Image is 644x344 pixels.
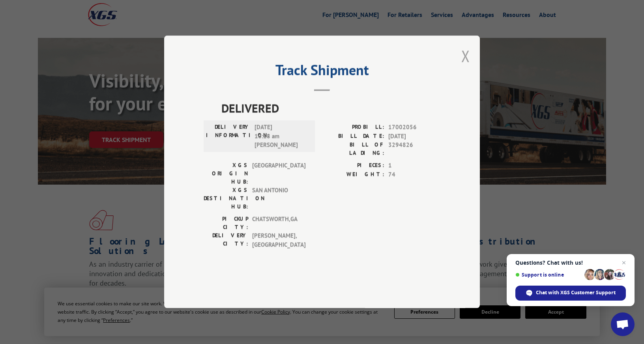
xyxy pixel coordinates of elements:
[204,161,248,186] label: XGS ORIGIN HUB:
[204,186,248,211] label: XGS DESTINATION HUB:
[322,132,384,141] label: BILL DATE:
[388,132,440,141] span: [DATE]
[611,312,635,336] a: Open chat
[515,272,582,278] span: Support is online
[536,289,616,296] span: Chat with XGS Customer Support
[388,170,440,179] span: 74
[388,123,440,132] span: 17002056
[322,170,384,179] label: WEIGHT:
[204,232,248,249] label: DELIVERY CITY:
[255,123,308,150] span: [DATE] 10:18 am [PERSON_NAME]
[221,99,440,117] span: DELIVERED
[206,123,251,150] label: DELIVERY INFORMATION:
[322,141,384,157] label: BILL OF LADING:
[322,161,384,170] label: PIECES:
[252,232,305,249] span: [PERSON_NAME] , [GEOGRAPHIC_DATA]
[515,260,626,266] span: Questions? Chat with us!
[252,161,305,186] span: [GEOGRAPHIC_DATA]
[252,186,305,211] span: SAN ANTONIO
[461,45,470,66] button: Close modal
[252,215,305,232] span: CHATSWORTH , GA
[204,215,248,232] label: PICKUP CITY:
[388,141,440,157] span: 3294826
[515,286,626,301] span: Chat with XGS Customer Support
[388,161,440,170] span: 1
[322,123,384,132] label: PROBILL:
[204,64,440,79] h2: Track Shipment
